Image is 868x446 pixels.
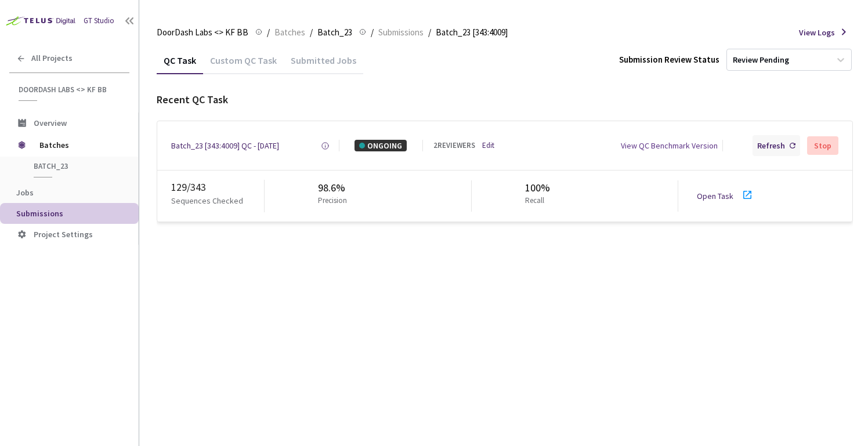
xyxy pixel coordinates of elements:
a: Submissions [376,26,426,38]
div: Submitted Jobs [284,55,363,74]
span: All Projects [31,53,73,63]
div: Recent QC Task [157,92,853,107]
li: / [371,26,374,39]
span: Overview [34,118,67,128]
span: Batches [274,26,305,39]
p: Recall [525,195,545,206]
div: 98.6% [318,180,352,195]
div: 129 / 343 [171,180,264,195]
span: Project Settings [34,229,93,240]
div: View QC Benchmark Version [621,140,718,151]
div: Review Pending [733,55,789,66]
span: View Logs [799,27,835,38]
span: Batches [39,133,119,157]
span: Jobs [16,187,34,198]
div: ONGOING [355,140,407,151]
li: / [310,26,313,39]
li: / [267,26,270,39]
p: Sequences Checked [171,195,243,206]
a: Open Task [697,191,733,201]
div: 2 REVIEWERS [433,140,475,151]
span: Submissions [378,26,424,39]
span: Batch_23 [34,161,120,171]
li: / [428,26,431,39]
div: Submission Review Status [619,53,719,66]
span: Batch_23 [343:4009] [436,26,508,39]
p: Precision [318,195,347,206]
div: QC Task [157,55,203,74]
span: DoorDash Labs <> KF BB [157,26,248,39]
a: Edit [482,140,494,151]
div: GT Studio [84,16,114,27]
div: Custom QC Task [203,55,284,74]
span: Submissions [16,208,63,219]
span: Batch_23 [317,26,352,39]
span: DoorDash Labs <> KF BB [19,85,122,95]
a: Batch_23 [343:4009] QC - [DATE] [171,140,279,151]
div: 100% [525,180,550,195]
div: Stop [814,141,831,150]
a: Batches [272,26,308,38]
div: Refresh [757,140,785,151]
